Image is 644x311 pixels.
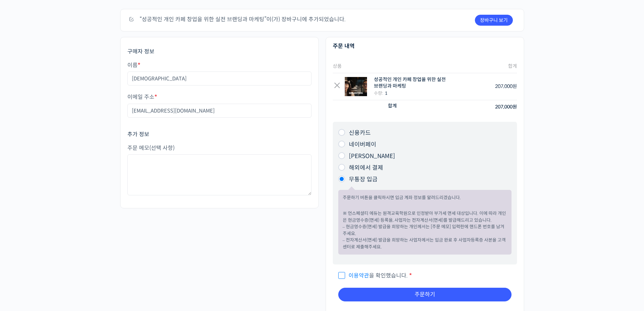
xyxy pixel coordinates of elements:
a: 장바구니 보기 [475,15,513,26]
span: (선택 사항) [149,144,175,152]
button: 주문하기 [338,288,512,301]
abbr: 필수 [154,93,157,101]
a: 대화 [45,217,88,234]
p: 주문하기 버튼을 클릭하시면 입금 계좌 정보를 알려드리겠습니다. [343,194,507,201]
a: 설정 [88,217,131,234]
label: 주문 메모 [127,145,312,151]
label: 해외에서 결제 [349,164,383,171]
a: Remove this item [333,82,341,91]
span: 을 확인했습니다. [338,272,408,279]
span: 원 [513,83,517,89]
span: 원 [513,104,517,110]
label: 무통장 입금 [349,176,378,183]
input: username@domain.com [127,104,312,118]
abbr: 필수 [138,62,140,69]
label: [PERSON_NAME] [349,153,395,160]
div: “성공적인 개인 카페 창업을 위한 실전 브랜딩과 마케팅”이(가) 장바구니에 추가되었습니다. [120,9,524,31]
th: 상품 [333,60,453,73]
bdi: 207,000 [495,83,517,89]
a: 이용약관 [349,272,369,279]
label: 이름 [127,62,312,68]
h3: 구매자 정보 [127,48,312,55]
h3: 추가 정보 [127,131,312,138]
span: 홈 [22,227,26,233]
label: 이메일 주소 [127,94,312,100]
span: 대화 [63,228,71,233]
th: 합계 [452,60,517,73]
div: 수량: [374,90,449,97]
div: 성공적인 개인 카페 창업을 위한 실전 브랜딩과 마케팅 [374,76,449,90]
label: 네이버페이 [349,141,376,148]
bdi: 207,000 [495,104,517,110]
h3: 주문 내역 [333,42,517,50]
label: 신용카드 [349,129,371,137]
strong: 1 [385,90,388,96]
th: 합계 [333,100,453,114]
p: ※ 언스페셜티 에듀는 원격교육학원으로 인정받아 부가세 면세 대상입니다. 이에 따라 개인은 현금영수증(면세) 등록을, 사업자는 전자계산서(면세)를 발급해드리고 있습니다. – 현... [343,210,507,250]
a: 홈 [2,217,45,234]
abbr: 필수 [409,272,412,279]
span: 설정 [106,227,114,233]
